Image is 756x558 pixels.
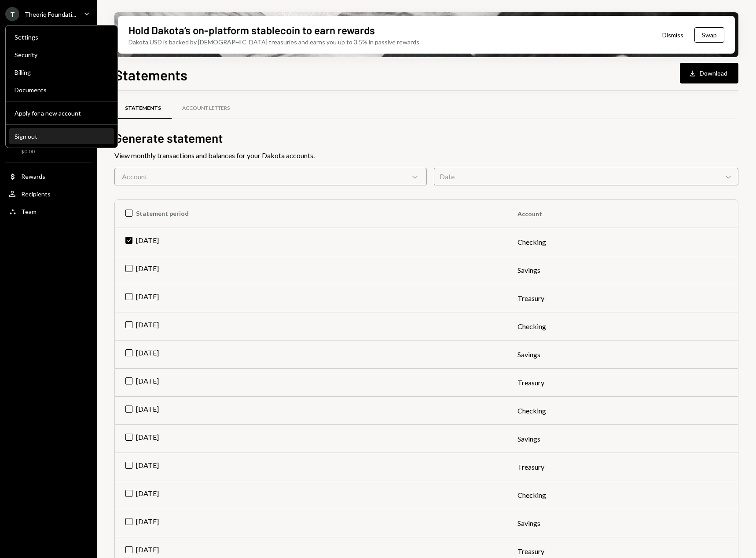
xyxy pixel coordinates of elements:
button: Apply for a new account [9,105,114,121]
a: Security [9,47,114,62]
td: Savings [507,509,738,537]
div: $0.00 [21,148,37,156]
td: Treasury [507,453,738,481]
div: Rewards [21,173,45,180]
td: Checking [507,228,738,256]
div: Date [434,168,738,185]
div: Billing [15,69,109,76]
a: Settings [9,29,114,45]
td: Savings [507,425,738,453]
a: Statements [114,97,172,120]
a: Account Letters [172,97,240,120]
th: Account [507,200,738,228]
div: Sign out [15,133,109,140]
td: Checking [507,312,738,341]
h1: Statements [114,66,187,83]
button: Swap [694,27,724,43]
div: Account [114,168,427,185]
td: Treasury [507,284,738,312]
td: Treasury [507,369,738,397]
td: Savings [507,256,738,284]
div: Statements [125,105,161,112]
div: Account Letters [182,105,230,112]
a: Recipients [5,186,92,202]
td: Checking [507,481,738,509]
button: Download [680,63,738,83]
a: Documents [9,82,114,98]
div: Theoriq Foundati... [25,11,76,18]
div: Recipients [21,190,51,198]
h2: Generate statement [114,130,738,147]
button: Dismiss [651,25,694,45]
div: Settings [15,33,109,41]
div: Documents [15,86,109,94]
a: Rewards [5,168,92,184]
div: View monthly transactions and balances for your Dakota accounts. [114,150,738,161]
div: Hold Dakota’s on-platform stablecoin to earn rewards [128,23,375,37]
div: Team [21,208,37,215]
div: Apply for a new account [15,109,109,117]
td: Savings [507,341,738,369]
button: Sign out [9,129,114,145]
td: Checking [507,397,738,425]
a: Billing [9,64,114,80]
a: Team [5,203,92,219]
div: T [5,7,19,21]
div: Security [15,51,109,58]
div: Dakota USD is backed by [DEMOGRAPHIC_DATA] treasuries and earns you up to 3.5% in passive rewards. [128,37,421,47]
